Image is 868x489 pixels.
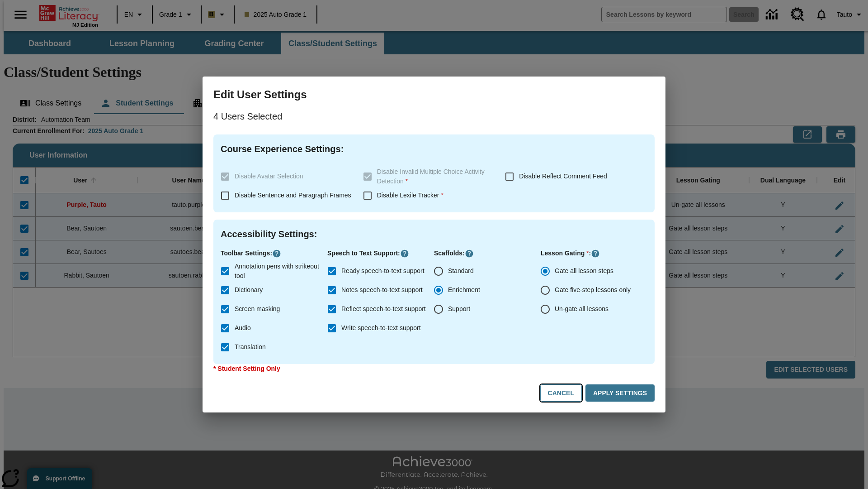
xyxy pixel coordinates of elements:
[555,304,609,314] span: Un-gate all lessons
[235,192,351,199] span: Disable Sentence and Paragraph Frames
[341,323,421,333] span: Write speech-to-text support
[221,142,647,156] h4: Course Experience Settings :
[341,304,426,314] span: Reflect speech-to-text support
[213,109,655,124] p: 4 Users Selected
[272,249,281,258] button: Click here to know more about
[235,342,266,352] span: Translation
[400,249,409,258] button: Click here to know more about
[358,167,498,186] label: These settings are specific to individual classes. To see these settings or make changes, please ...
[235,173,303,180] span: Disable Avatar Selection
[540,384,582,402] button: Cancel
[541,249,647,258] p: Lesson Gating :
[235,285,263,295] span: Dictionary
[448,304,470,314] span: Support
[585,384,655,402] button: Apply Settings
[377,168,485,185] span: Disable Invalid Multiple Choice Activity Detection
[221,249,327,258] p: Toolbar Settings :
[213,364,655,374] p: * Student Setting Only
[235,262,320,281] span: Annotation pens with strikeout tool
[448,266,474,276] span: Standard
[591,249,600,258] button: Click here to know more about
[341,266,425,276] span: Ready speech-to-text support
[434,249,541,258] p: Scaffolds :
[448,285,480,295] span: Enrichment
[235,323,251,333] span: Audio
[213,87,655,102] h3: Edit User Settings
[216,167,356,186] label: These settings are specific to individual classes. To see these settings or make changes, please ...
[235,304,280,314] span: Screen masking
[465,249,474,258] button: Click here to know more about
[341,285,423,295] span: Notes speech-to-text support
[519,173,607,180] span: Disable Reflect Comment Feed
[327,249,434,258] p: Speech to Text Support :
[377,192,443,199] span: Disable Lexile Tracker
[555,266,613,276] span: Gate all lesson steps
[221,227,647,241] h4: Accessibility Settings :
[555,285,631,295] span: Gate five-step lessons only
